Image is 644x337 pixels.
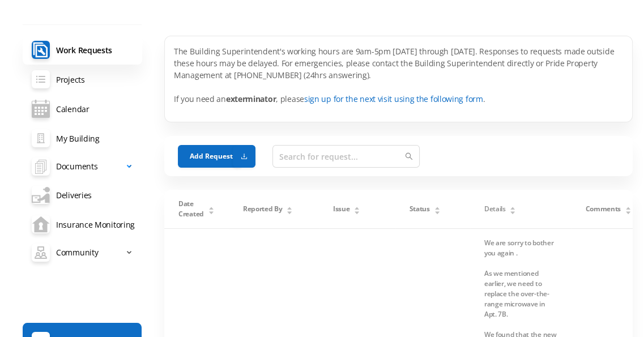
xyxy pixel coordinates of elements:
span: Documents [56,155,97,178]
span: Reported By [243,204,283,214]
span: Community [56,241,98,264]
button: icon: download [233,145,255,168]
span: Details [484,204,506,214]
i: icon: caret-up [625,205,631,208]
button: Add Request [178,145,242,168]
a: sign up for the next visit using the following form [304,93,483,104]
span: Comments [585,204,621,214]
div: Sort [625,205,632,212]
i: icon: caret-up [208,205,214,208]
input: Search for request... [272,145,420,168]
i: icon: caret-down [354,210,360,213]
a: Calendar [23,94,142,123]
span: Issue [333,204,350,214]
span: Status [410,204,430,214]
a: Insurance Monitoring [23,210,142,239]
i: icon: caret-down [287,210,293,213]
i: icon: caret-down [510,210,516,213]
i: icon: caret-up [287,205,293,208]
div: Sort [353,205,360,212]
a: My Building [23,123,142,153]
p: The Building Superintendent's working hours are 9am-5pm [DATE] through [DATE]. Responses to reque... [174,45,623,105]
a: Deliveries [23,180,142,210]
i: icon: caret-up [434,205,440,208]
i: icon: caret-down [208,210,214,213]
div: Sort [509,205,516,212]
div: Sort [286,205,293,212]
div: Sort [208,205,215,212]
a: Projects [23,65,142,94]
i: icon: caret-up [354,205,360,208]
span: Date Created [178,199,204,219]
i: icon: caret-down [625,210,631,213]
i: icon: caret-up [510,205,516,208]
a: Work Requests [23,35,142,65]
div: Sort [434,205,441,212]
i: icon: search [405,152,413,160]
i: icon: caret-down [434,210,440,213]
b: exterminator [226,93,276,104]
